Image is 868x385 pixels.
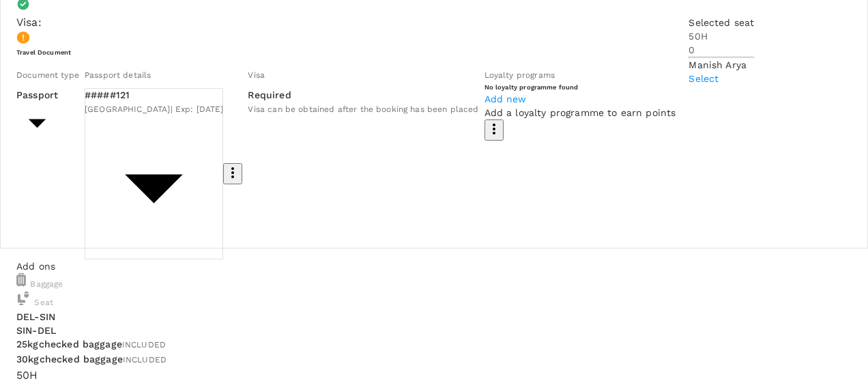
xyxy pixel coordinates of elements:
span: 30kg checked baggage [16,354,123,365]
p: SIN - DEL [16,324,841,337]
span: Loyalty programs [484,70,555,80]
span: INCLUDED [122,340,166,350]
span: Visa can be obtained after the booking has been placed [248,104,478,114]
div: Baggage [16,273,841,291]
img: baggage-icon [16,273,26,287]
div: 50H [16,367,841,384]
h6: No loyalty programme found [484,83,676,91]
p: Required [248,88,478,102]
span: Passport details [85,70,151,80]
p: DEL - SIN [16,310,841,324]
img: baggage-icon [16,291,30,305]
p: Add ons [16,259,841,273]
p: Passport [16,88,58,102]
span: 25kg checked baggage [16,339,122,350]
p: Visa : [16,14,841,31]
span: Add new [484,94,527,104]
span: Visa [248,70,265,80]
h6: Travel Document [16,48,841,57]
span: INCLUDED [123,355,167,365]
span: [GEOGRAPHIC_DATA] | Exp: [DATE] [85,104,224,114]
div: Seat [16,291,841,310]
span: Add a loyalty programme to earn points [484,107,676,118]
p: #####121 [85,88,224,102]
span: Document type [16,70,79,80]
